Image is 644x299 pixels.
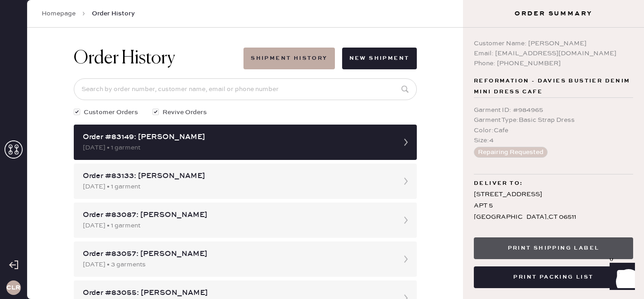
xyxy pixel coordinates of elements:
[474,105,633,115] div: Garment ID : # 984965
[474,178,523,189] span: Deliver to:
[29,66,613,77] div: Order # 83149
[243,48,334,69] button: Shipment History
[29,147,77,159] th: ID
[474,147,548,158] button: Repairing Requested
[83,210,391,221] div: Order #83087: [PERSON_NAME]
[474,125,633,135] div: Color : Cafe
[83,132,391,143] div: Order #83149: [PERSON_NAME]
[474,243,633,252] a: Print Shipping Label
[74,48,175,69] h1: Order History
[474,135,633,145] div: Size : 4
[83,171,391,182] div: Order #83133: [PERSON_NAME]
[83,288,391,299] div: Order #83055: [PERSON_NAME]
[474,48,633,58] div: Email: [EMAIL_ADDRESS][DOMAIN_NAME]
[474,237,633,259] button: Print Shipping Label
[29,55,613,66] div: Packing list
[474,39,633,48] div: Customer Name: [PERSON_NAME]
[474,58,633,68] div: Phone: [PHONE_NUMBER]
[77,159,582,171] td: Basic Strap Dress - Reformation - Davies Bustier Denim Mini Dress Cafe - Size: 4
[342,48,417,69] button: New Shipment
[77,147,582,159] th: Description
[582,147,613,159] th: QTY
[474,115,633,125] div: Garment Type : Basic Strap Dress
[29,159,77,171] td: 984965
[29,90,613,101] div: Customer information
[83,249,391,260] div: Order #83057: [PERSON_NAME]
[463,9,644,18] h3: Order Summary
[83,182,391,192] div: [DATE] • 1 garment
[474,189,633,223] div: [STREET_ADDRESS] APT 5 [GEOGRAPHIC_DATA] , CT 06511
[162,107,207,117] span: Revive Orders
[601,258,640,297] iframe: Front Chat
[83,260,391,270] div: [DATE] • 3 garments
[6,285,20,291] h3: CLR
[83,221,391,231] div: [DATE] • 1 garment
[474,76,633,97] span: Reformation - Davies Bustier Denim Mini Dress Cafe
[582,159,613,171] td: 1
[42,9,76,18] a: Homepage
[474,266,633,288] button: Print Packing List
[84,107,138,117] span: Customer Orders
[92,9,135,18] span: Order History
[74,78,417,100] input: Search by order number, customer name, email or phone number
[83,143,391,153] div: [DATE] • 1 garment
[29,101,613,134] div: # 88628 Hyemin [PERSON_NAME] [EMAIL_ADDRESS][DOMAIN_NAME]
